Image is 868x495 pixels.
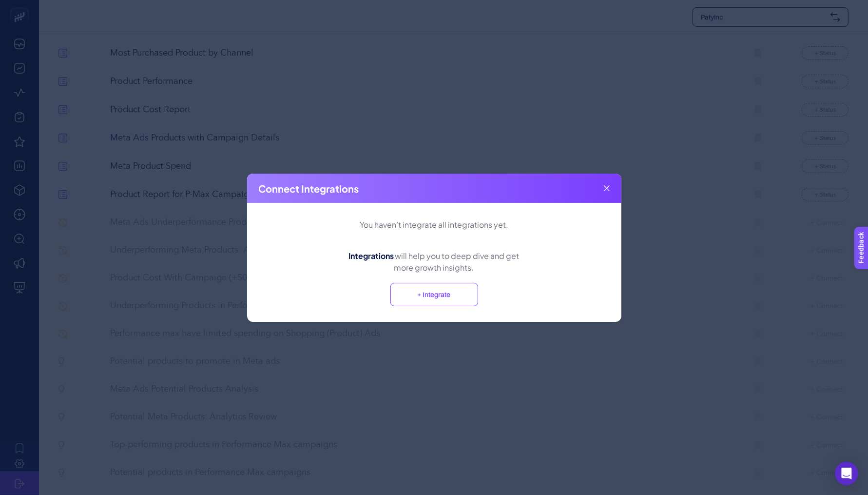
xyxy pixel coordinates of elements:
[835,462,858,485] div: Open Intercom Messenger
[349,249,394,262] span: Integrations
[390,283,478,306] button: + Integrate
[394,249,520,274] span: will help you to deep dive and get more growth insights.
[259,181,359,195] h2: Connect Integrations
[6,3,37,11] span: Feedback
[360,218,508,230] p: You haven’t integrate all integrations yet.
